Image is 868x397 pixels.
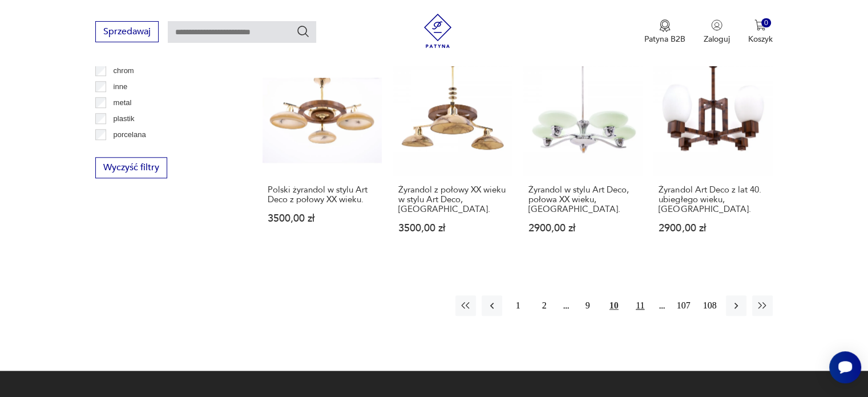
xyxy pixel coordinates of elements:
button: 10 [604,295,624,316]
button: 107 [673,295,694,316]
p: metal [114,97,132,109]
p: Zaloguj [704,34,730,45]
button: Zaloguj [704,19,730,45]
p: 3500,00 zł [268,214,376,223]
p: chrom [114,65,134,77]
p: inne [114,81,128,93]
iframe: Smartsupp widget button [829,351,861,383]
a: Ikona medaluPatyna B2B [644,19,685,45]
p: 2900,00 zł [528,223,637,233]
h3: Żyrandol w stylu Art Deco, połowa XX wieku, [GEOGRAPHIC_DATA]. [528,185,637,214]
p: 2900,00 zł [659,223,767,233]
p: Patyna B2B [644,34,685,45]
a: Polski żyrandol w stylu Art Deco z połowy XX wieku.Polski żyrandol w stylu Art Deco z połowy XX w... [263,57,381,255]
a: Żyrandol z połowy XX wieku w stylu Art Deco, Polska.Żyrandol z połowy XX wieku w stylu Art Deco, ... [393,57,512,255]
button: 11 [630,295,651,316]
button: 0Koszyk [748,19,773,45]
p: Koszyk [748,34,773,45]
button: 108 [700,295,720,316]
button: 1 [508,295,528,316]
button: Wyczyść filtry [95,157,167,178]
p: porcelit [114,145,138,157]
img: Ikonka użytkownika [711,19,722,31]
button: 2 [534,295,555,316]
button: Sprzedawaj [95,21,159,42]
button: Szukaj [296,25,310,38]
a: Żyrandol w stylu Art Deco, połowa XX wieku, Polska.Żyrandol w stylu Art Deco, połowa XX wieku, [G... [523,57,642,255]
img: Ikona medalu [659,19,671,32]
div: 0 [761,18,771,28]
a: Żyrandol Art Deco z lat 40. ubiegłego wieku, Polska.Żyrandol Art Deco z lat 40. ubiegłego wieku, ... [653,57,772,255]
a: Sprzedawaj [95,29,159,37]
img: Patyna - sklep z meblami i dekoracjami vintage [421,14,455,48]
h3: Polski żyrandol w stylu Art Deco z połowy XX wieku. [268,185,376,204]
button: Patyna B2B [644,19,685,45]
h3: Żyrandol Art Deco z lat 40. ubiegłego wieku, [GEOGRAPHIC_DATA]. [659,185,767,214]
p: 3500,00 zł [398,223,507,233]
p: porcelana [114,129,146,141]
img: Ikona koszyka [754,19,766,31]
p: plastik [114,113,135,125]
button: 9 [578,295,598,316]
h3: Żyrandol z połowy XX wieku w stylu Art Deco, [GEOGRAPHIC_DATA]. [398,185,507,214]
